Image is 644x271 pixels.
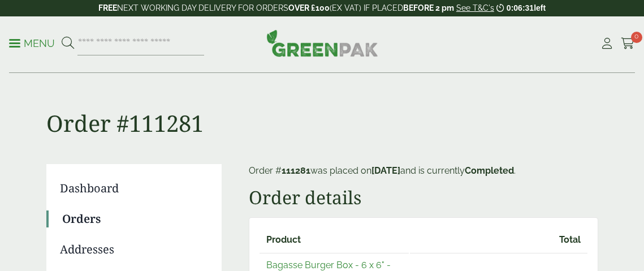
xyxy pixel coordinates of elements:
[534,3,546,12] span: left
[60,241,206,258] a: Addresses
[403,3,454,12] strong: BEFORE 2 pm
[9,37,55,50] p: Menu
[631,32,642,43] span: 0
[288,3,330,12] strong: OVER £100
[621,38,635,49] i: Cart
[249,187,598,208] h2: Order details
[266,29,378,57] img: GreenPak Supplies
[456,3,494,12] a: See T&C's
[282,165,310,176] mark: 111281
[46,74,598,137] h1: Order #111281
[410,228,587,252] th: Total
[260,228,409,252] th: Product
[98,3,117,12] strong: FREE
[62,210,206,227] a: Orders
[600,38,614,49] i: My Account
[60,180,206,197] a: Dashboard
[371,165,400,176] mark: [DATE]
[507,3,534,12] span: 0:06:31
[249,164,598,178] p: Order # was placed on and is currently .
[621,35,635,52] a: 0
[9,37,55,48] a: Menu
[465,165,514,176] mark: Completed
